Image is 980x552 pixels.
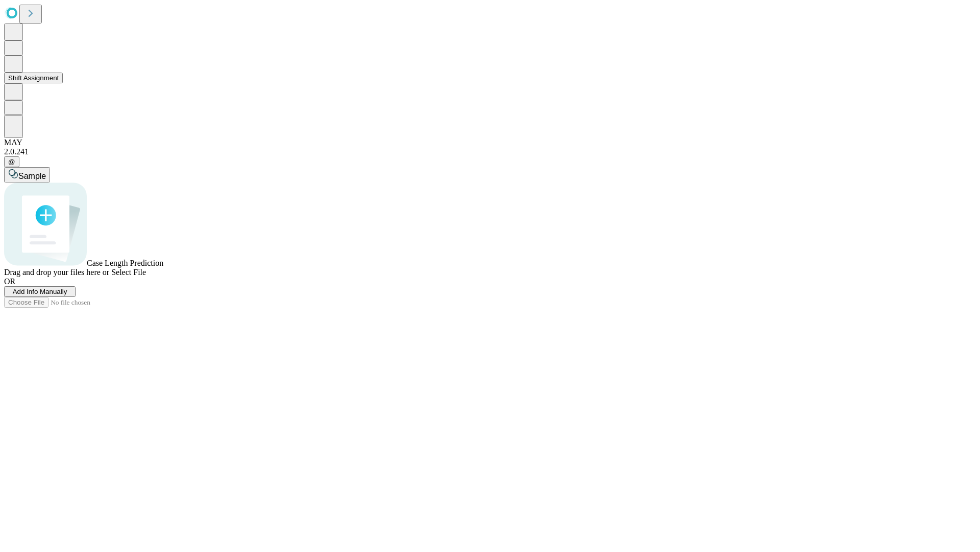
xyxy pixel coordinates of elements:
[87,259,163,267] span: Case Length Prediction
[4,277,15,286] span: OR
[4,73,63,83] button: Shift Assignment
[4,167,50,182] button: Sample
[13,288,67,295] span: Add Info Manually
[8,158,15,166] span: @
[4,147,976,156] div: 2.0.241
[4,156,19,167] button: @
[18,172,46,180] span: Sample
[111,268,146,277] span: Select File
[4,286,76,297] button: Add Info Manually
[4,138,976,147] div: MAY
[4,268,109,277] span: Drag and drop your files here or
